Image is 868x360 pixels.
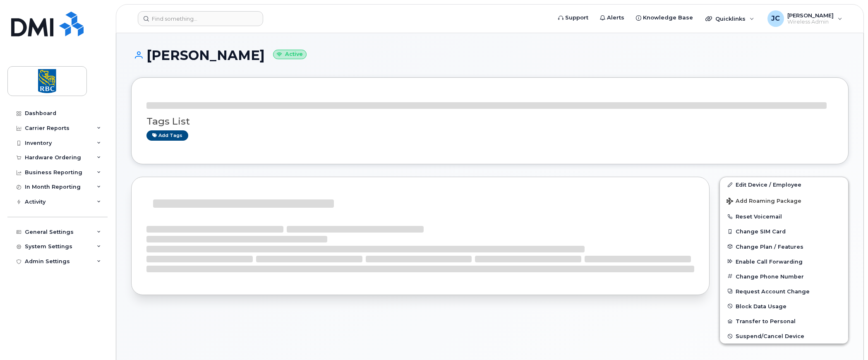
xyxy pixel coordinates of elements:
span: Enable Call Forwarding [736,258,803,264]
button: Add Roaming Package [720,192,848,209]
button: Suspend/Cancel Device [720,329,848,343]
span: Suspend/Cancel Device [736,333,804,339]
span: Add Roaming Package [727,198,801,206]
a: Edit Device / Employee [720,177,848,192]
button: Change SIM Card [720,224,848,239]
span: Change Plan / Features [736,243,803,250]
button: Change Plan / Features [720,239,848,254]
a: Add tags [146,130,188,141]
button: Enable Call Forwarding [720,254,848,269]
button: Request Account Change [720,284,848,299]
button: Reset Voicemail [720,209,848,224]
button: Transfer to Personal [720,314,848,329]
button: Change Phone Number [720,269,848,284]
small: Active [273,50,307,59]
button: Block Data Usage [720,299,848,314]
h3: Tags List [146,116,833,127]
h1: [PERSON_NAME] [131,48,849,62]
